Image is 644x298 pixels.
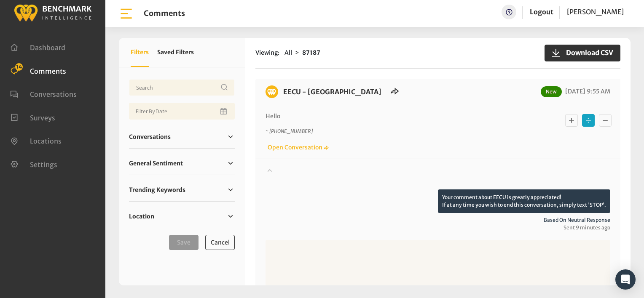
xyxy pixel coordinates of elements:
a: Trending Keywords [129,184,235,196]
a: Conversations [129,130,235,143]
p: Your comment about EECU is greatly appreciated! If at any time you wish to end this conversation,... [438,189,610,213]
a: Locations [10,136,62,144]
h1: Comments [144,9,185,18]
span: Surveys [30,113,55,122]
p: Hello [266,112,524,121]
span: General Sentiment [129,159,183,168]
img: benchmark [266,85,278,98]
span: Conversations [30,90,77,98]
input: Username [129,79,235,96]
img: bar [119,6,134,21]
span: All [284,49,292,56]
span: Viewing: [255,48,279,57]
a: Open Conversation [266,144,329,151]
span: 14 [15,63,23,71]
span: Settings [30,160,57,168]
span: Locations [30,137,62,145]
a: Dashboard [10,43,65,51]
a: Conversations [10,89,77,98]
span: Download CSV [561,48,613,58]
span: Comments [30,67,66,75]
a: Location [129,210,235,223]
span: [PERSON_NAME] [567,8,624,16]
a: Surveys [10,113,55,121]
a: [PERSON_NAME] [567,5,624,19]
i: ~ [PHONE_NUMBER] [266,128,313,134]
img: benchmark [13,2,92,23]
a: EECU - [GEOGRAPHIC_DATA] [283,88,381,96]
strong: 87187 [302,49,320,56]
div: Open Intercom Messenger [615,269,636,290]
span: Conversations [129,133,171,141]
span: Trending Keywords [129,186,185,194]
a: Logout [530,5,553,19]
button: Open Calendar [219,103,230,120]
span: Location [129,212,154,221]
a: General Sentiment [129,157,235,170]
a: Comments 14 [10,66,66,74]
button: Cancel [205,235,235,250]
button: Saved Filters [157,38,194,67]
div: Basic example [563,112,614,129]
span: Based on neutral response [266,216,610,224]
h6: EECU - Milburn [278,85,386,98]
a: Settings [10,160,57,168]
button: Download CSV [545,45,620,61]
span: New [541,86,562,97]
input: Date range input field [129,103,235,120]
span: Sent 9 minutes ago [266,224,610,231]
button: Filters [131,38,149,67]
span: Dashboard [30,43,65,52]
span: [DATE] 9:55 AM [563,88,610,95]
a: Logout [530,8,553,16]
